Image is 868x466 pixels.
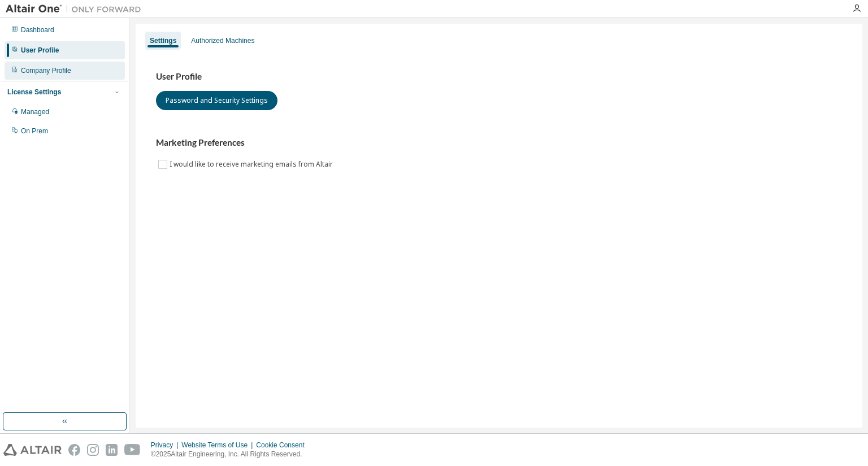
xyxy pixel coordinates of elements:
div: User Profile [21,46,59,55]
div: Authorized Machines [191,36,254,45]
img: youtube.svg [124,444,141,456]
h3: Marketing Preferences [156,137,842,149]
div: Company Profile [21,66,71,75]
p: © 2025 Altair Engineering, Inc. All Rights Reserved. [151,450,311,459]
h3: User Profile [156,71,842,82]
label: I would like to receive marketing emails from Altair [170,158,335,171]
div: On Prem [21,127,48,136]
div: Cookie Consent [256,441,311,450]
img: instagram.svg [87,444,99,456]
div: Website Terms of Use [181,441,256,450]
img: altair_logo.svg [3,444,62,456]
div: Dashboard [21,25,54,34]
button: Password and Security Settings [156,91,277,110]
img: Altair One [6,3,147,15]
div: License Settings [7,88,61,97]
div: Managed [21,107,49,116]
img: facebook.svg [68,444,80,456]
div: Settings [150,36,176,45]
div: Privacy [151,441,181,450]
img: linkedin.svg [106,444,118,456]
